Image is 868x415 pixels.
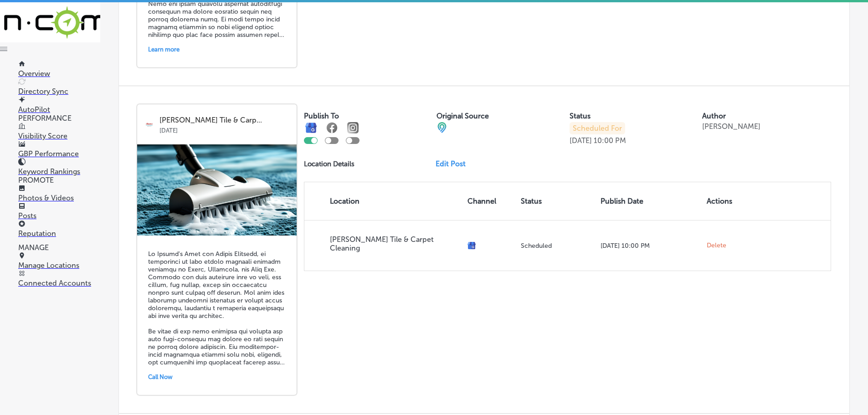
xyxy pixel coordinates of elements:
a: Visibility Score [18,123,100,140]
p: GBP Performance [18,149,100,158]
a: Keyword Rankings [18,159,100,176]
th: Publish Date [597,182,703,220]
p: Scheduled For [570,122,625,134]
a: Edit Post [436,159,473,168]
a: Overview [18,61,100,78]
p: [DATE] [159,124,290,134]
img: logo [144,119,155,130]
p: 10:00 PM [594,136,626,145]
p: Photos & Videos [18,194,100,202]
p: Keyword Rankings [18,167,100,176]
a: Reputation [18,220,100,238]
span: Delete [707,241,726,250]
th: Channel [464,182,517,220]
p: MANAGE [18,243,100,252]
a: GBP Performance [18,141,100,158]
p: [PERSON_NAME] Tile & Carp... [159,116,290,124]
th: Actions [703,182,745,220]
a: Posts [18,203,100,220]
p: Reputation [18,229,100,238]
p: PERFORMANCE [18,114,100,123]
th: Location [304,182,464,220]
a: AutoPilot [18,97,100,114]
p: Location Details [304,160,354,168]
label: Author [702,112,726,120]
label: Status [570,112,591,120]
p: Visibility Score [18,132,100,140]
p: AutoPilot [18,105,100,114]
a: Connected Accounts [18,270,100,287]
img: bad1152b-1b3f-4df6-a34f-12415a9e4b61BaxtersTileCleaning-18.png [137,144,297,236]
p: Connected Accounts [18,279,100,287]
p: Scheduled [521,242,593,250]
img: cba84b02adce74ede1fb4a8549a95eca.png [437,122,447,133]
p: Overview [18,69,100,78]
a: Photos & Videos [18,185,100,202]
p: Manage Locations [18,261,100,270]
a: Directory Sync [18,78,100,96]
th: Status [517,182,597,220]
p: Posts [18,211,100,220]
p: [PERSON_NAME] [702,122,760,131]
label: Original Source [437,112,489,120]
p: Directory Sync [18,87,100,96]
p: [DATE] [570,136,592,145]
h5: Lo Ipsumd's Amet con Adipis Elitsedd, ei temporinci ut labo etdolo magnaali enimadm veniamqu no E... [148,250,286,366]
p: [PERSON_NAME] Tile & Carpet Cleaning [330,235,460,252]
p: [DATE] 10:00 PM [601,242,699,250]
a: Manage Locations [18,252,100,270]
p: PROMOTE [18,176,100,184]
label: Publish To [304,112,339,120]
